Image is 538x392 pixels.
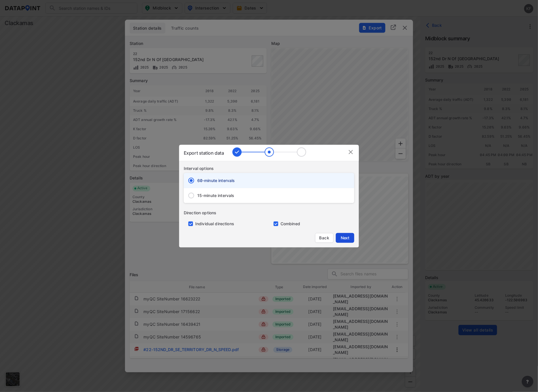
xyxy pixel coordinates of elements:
span: Next [339,235,351,241]
span: 15-minute intervals [197,193,234,198]
span: Back [319,235,330,241]
div: Export station data [184,149,224,156]
div: Direction options [184,210,359,216]
label: Individual directions [195,221,234,227]
img: AXHlEvdr0APnAAAAAElFTkSuQmCC [232,147,306,157]
span: 60-minute intervals [197,178,235,183]
div: Interval options [184,166,359,171]
label: Combined [281,221,300,227]
img: IvGo9hDFjq0U70AQfCTEoVEAFwAAAAASUVORK5CYII= [347,149,354,156]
